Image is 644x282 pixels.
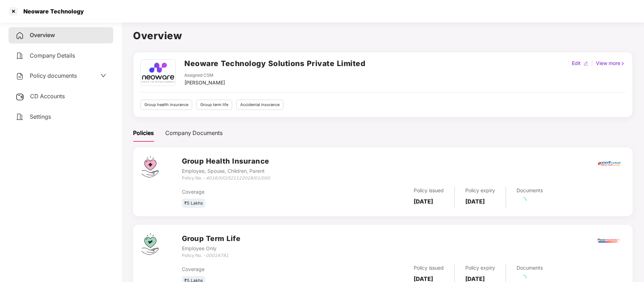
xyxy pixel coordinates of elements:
[30,113,51,120] span: Settings
[596,159,622,168] img: icici.png
[182,199,205,208] div: ₹5 Lakhs
[16,93,24,101] img: svg+xml;base64,PHN2ZyB3aWR0aD0iMjUiIGhlaWdodD0iMjQiIHZpZXdCb3g9IjAgMCAyNSAyNCIgZmlsbD0ibm9uZSIgeG...
[570,59,582,67] div: Edit
[414,264,444,272] div: Policy issued
[30,72,77,79] span: Policy documents
[597,228,621,253] img: iciciprud.png
[236,100,283,110] div: Accidental insurance
[182,188,329,196] div: Coverage
[142,233,159,255] img: svg+xml;base64,PHN2ZyB4bWxucz0iaHR0cDovL3d3dy53My5vcmcvMjAwMC9zdmciIHdpZHRoPSI0Ny43MTQiIGhlaWdodD...
[30,31,55,39] span: Overview
[140,100,192,110] div: Group health insurance
[206,175,270,181] i: 4016/X/O/321122028/01/000
[16,72,24,81] img: svg+xml;base64,PHN2ZyB4bWxucz0iaHR0cDovL3d3dy53My5vcmcvMjAwMC9zdmciIHdpZHRoPSIyNCIgaGVpZ2h0PSIyNC...
[165,129,223,137] div: Company Documents
[465,264,495,272] div: Policy expiry
[184,58,365,69] h2: Neoware Technology Solutions Private Limited
[517,264,543,272] div: Documents
[590,59,594,67] div: |
[16,31,24,40] img: svg+xml;base64,PHN2ZyB4bWxucz0iaHR0cDovL3d3dy53My5vcmcvMjAwMC9zdmciIHdpZHRoPSIyNCIgaGVpZ2h0PSIyNC...
[414,198,433,205] b: [DATE]
[182,156,270,167] h3: Group Health Insurance
[414,187,444,194] div: Policy issued
[30,52,75,59] span: Company Details
[184,72,225,79] div: Assigned CSM
[182,233,241,244] h3: Group Term Life
[30,93,65,100] span: CD Accounts
[520,275,527,281] span: loading
[583,61,588,66] img: editIcon
[206,253,229,258] i: 00014781
[594,59,627,67] div: View more
[520,198,527,204] span: loading
[196,100,232,110] div: Group term life
[100,73,106,78] span: down
[182,245,241,252] div: Employee Only
[620,61,625,66] img: rightIcon
[133,28,633,43] h1: Overview
[142,60,174,86] img: Neoware%20new%20logo-compressed-1.png
[142,156,159,177] img: svg+xml;base64,PHN2ZyB4bWxucz0iaHR0cDovL3d3dy53My5vcmcvMjAwMC9zdmciIHdpZHRoPSI0Ny43MTQiIGhlaWdodD...
[182,175,270,182] div: Policy No. -
[133,129,154,137] div: Policies
[465,187,495,194] div: Policy expiry
[19,8,84,15] div: Neoware Technology
[16,113,24,121] img: svg+xml;base64,PHN2ZyB4bWxucz0iaHR0cDovL3d3dy53My5vcmcvMjAwMC9zdmciIHdpZHRoPSIyNCIgaGVpZ2h0PSIyNC...
[182,252,241,259] div: Policy No. -
[16,52,24,60] img: svg+xml;base64,PHN2ZyB4bWxucz0iaHR0cDovL3d3dy53My5vcmcvMjAwMC9zdmciIHdpZHRoPSIyNCIgaGVpZ2h0PSIyNC...
[182,167,270,175] div: Employee, Spouse, Children, Parent
[517,187,543,194] div: Documents
[182,265,329,273] div: Coverage
[465,198,485,205] b: [DATE]
[184,79,225,87] div: [PERSON_NAME]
